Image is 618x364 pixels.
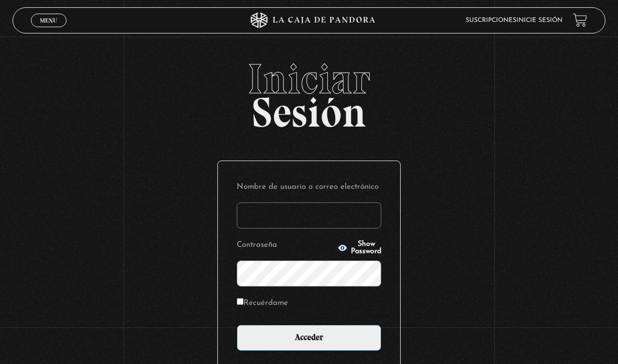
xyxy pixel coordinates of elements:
span: Show Password [351,241,381,255]
button: Show Password [337,241,381,255]
label: Contraseña [237,238,334,252]
a: Suscripciones [466,17,516,24]
span: Menu [40,17,57,24]
a: Inicie sesión [516,17,562,24]
label: Recuérdame [237,296,288,310]
input: Recuérdame [237,298,244,305]
span: Cerrar [37,26,61,33]
h2: Sesión [13,58,606,125]
a: View your shopping cart [573,13,587,27]
input: Acceder [237,325,381,351]
label: Nombre de usuario o correo electrónico [237,180,381,194]
span: Iniciar [13,58,606,100]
